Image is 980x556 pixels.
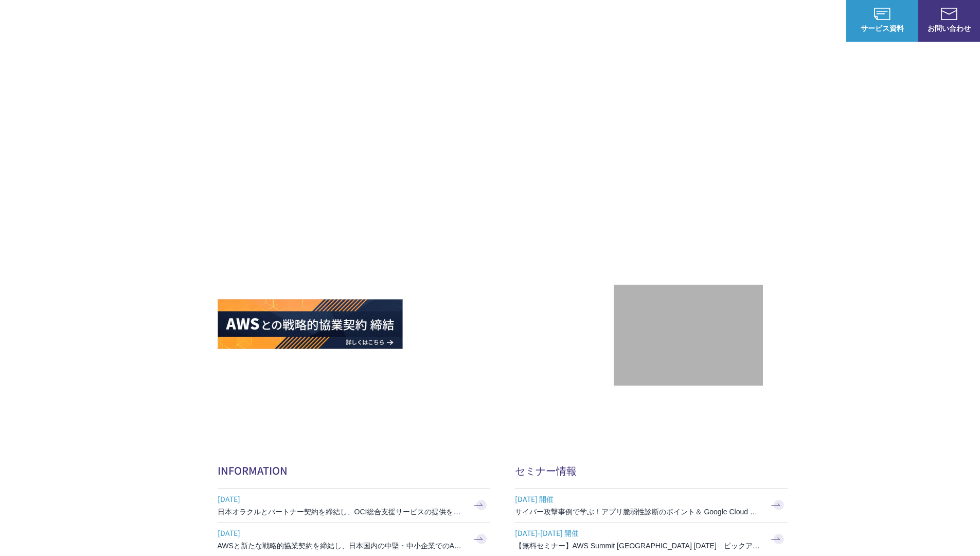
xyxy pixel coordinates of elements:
[15,8,193,33] a: AWS総合支援サービス C-Chorus NHN テコラスAWS総合支援サービス
[747,15,787,26] p: ナレッジ
[846,23,918,33] span: サービス資料
[536,15,575,26] p: サービス
[874,8,890,20] img: AWS総合支援サービス C-Chorus サービス資料
[642,93,735,186] img: AWSプレミアティアサービスパートナー
[941,8,957,20] img: お問い合わせ
[515,523,788,556] a: [DATE]-[DATE] 開催 【無料セミナー】AWS Summit [GEOGRAPHIC_DATA] [DATE] ピックアップセッション
[218,114,614,159] p: AWSの導入からコスト削減、 構成・運用の最適化からデータ活用まで 規模や業種業態を問わない マネージドサービスで
[218,525,465,541] span: [DATE]
[218,541,465,551] h3: AWSと新たな戦略的協業契約を締結し、日本国内の中堅・中小企業でのAWS活用を加速
[218,491,465,507] span: [DATE]
[807,15,836,26] a: ログイン
[218,299,403,349] img: AWSとの戦略的協業契約 締結
[515,491,762,507] span: [DATE] 開催
[218,463,490,478] h2: INFORMATION
[218,169,614,268] h1: AWS ジャーニーの 成功を実現
[918,23,980,33] span: お問い合わせ
[515,489,788,522] a: [DATE] 開催 サイバー攻撃事例で学ぶ！アプリ脆弱性診断のポイント＆ Google Cloud セキュリティ対策
[630,198,747,238] p: 最上位プレミアティア サービスパートナー
[515,463,788,478] h2: セミナー情報
[676,198,700,213] em: AWS
[515,525,762,541] span: [DATE]-[DATE] 開催
[218,489,490,522] a: [DATE] 日本オラクルとパートナー契約を締結し、OCI総合支援サービスの提供を開始
[218,523,490,556] a: [DATE] AWSと新たな戦略的協業契約を締結し、日本国内の中堅・中小企業でのAWS活用を加速
[698,15,727,26] a: 導入事例
[515,507,762,517] h3: サイバー攻撃事例で学ぶ！アプリ脆弱性診断のポイント＆ Google Cloud セキュリティ対策
[218,507,465,517] h3: 日本オラクルとパートナー契約を締結し、OCI総合支援サービスの提供を開始
[595,15,678,26] p: 業種別ソリューション
[118,10,193,31] span: NHN テコラス AWS総合支援サービス
[490,15,515,26] p: 強み
[634,300,742,375] img: 契約件数
[409,299,594,349] img: AWS請求代行サービス 統合管理プラン
[515,541,762,551] h3: 【無料セミナー】AWS Summit [GEOGRAPHIC_DATA] [DATE] ピックアップセッション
